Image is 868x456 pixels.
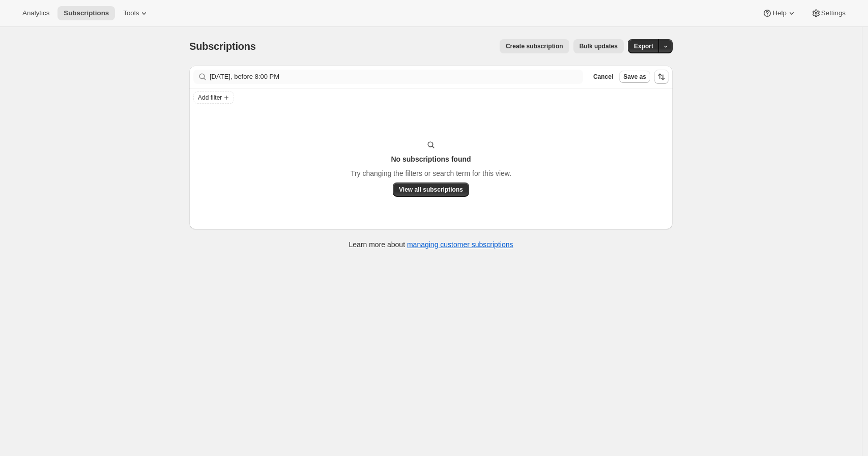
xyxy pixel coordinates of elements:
p: Learn more about [349,239,513,250]
button: Add filter [193,92,234,104]
span: Add filter [198,94,222,102]
button: Save as [619,71,650,83]
button: Analytics [16,6,55,20]
button: Create subscription [500,39,569,53]
span: Tools [123,9,139,17]
span: Cancel [593,73,613,81]
span: Create subscription [506,42,563,50]
span: Subscriptions [64,9,109,17]
button: Help [756,6,802,20]
span: Subscriptions [189,41,256,52]
span: Export [634,42,653,50]
span: Analytics [22,9,49,17]
input: Filter subscribers [210,70,583,84]
span: Save as [623,73,646,81]
button: Sort the results [654,70,669,84]
button: Cancel [589,71,617,83]
p: Try changing the filters or search term for this view. [351,168,511,178]
button: View all subscriptions [393,183,469,197]
span: View all subscriptions [399,186,463,194]
button: Settings [805,6,852,20]
button: Tools [117,6,155,20]
button: Export [628,39,659,53]
span: Help [772,9,786,17]
a: managing customer subscriptions [407,240,513,249]
button: Subscriptions [57,6,115,20]
span: Bulk updates [580,42,618,50]
h3: No subscriptions found [391,154,471,164]
button: Bulk updates [573,39,624,53]
span: Settings [821,9,846,17]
